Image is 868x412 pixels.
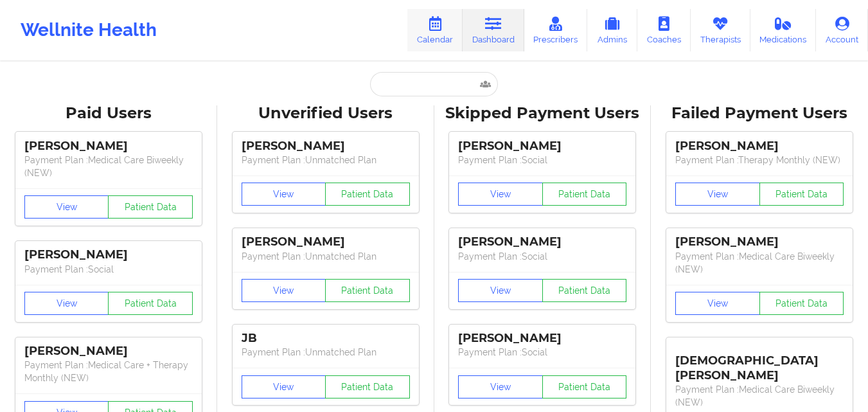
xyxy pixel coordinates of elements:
[675,139,844,154] div: [PERSON_NAME]
[675,292,760,315] button: View
[24,195,109,219] button: View
[443,103,642,123] div: Skipped Payment Users
[524,9,588,51] a: Prescribers
[242,346,410,359] p: Payment Plan : Unmatched Plan
[587,9,637,51] a: Admins
[242,183,326,206] button: View
[675,344,844,383] div: [DEMOGRAPHIC_DATA][PERSON_NAME]
[24,263,193,276] p: Payment Plan : Social
[407,9,463,51] a: Calendar
[660,103,859,123] div: Failed Payment Users
[24,247,193,262] div: [PERSON_NAME]
[458,346,626,359] p: Payment Plan : Social
[458,375,543,399] button: View
[325,183,410,206] button: Patient Data
[750,9,817,51] a: Medications
[325,279,410,302] button: Patient Data
[242,279,326,302] button: View
[108,292,193,315] button: Patient Data
[637,9,691,51] a: Coaches
[542,183,627,206] button: Patient Data
[816,9,868,51] a: Account
[242,375,326,399] button: View
[675,250,844,276] p: Payment Plan : Medical Care Biweekly (NEW)
[542,375,627,399] button: Patient Data
[325,375,410,399] button: Patient Data
[242,139,410,154] div: [PERSON_NAME]
[242,331,410,346] div: JB
[675,383,844,409] p: Payment Plan : Medical Care Biweekly (NEW)
[24,359,193,384] p: Payment Plan : Medical Care + Therapy Monthly (NEW)
[226,103,425,123] div: Unverified Users
[691,9,750,51] a: Therapists
[458,279,543,302] button: View
[242,250,410,263] p: Payment Plan : Unmatched Plan
[759,292,844,315] button: Patient Data
[108,195,193,219] button: Patient Data
[242,154,410,166] p: Payment Plan : Unmatched Plan
[463,9,524,51] a: Dashboard
[458,250,626,263] p: Payment Plan : Social
[24,344,193,359] div: [PERSON_NAME]
[675,183,760,206] button: View
[675,154,844,166] p: Payment Plan : Therapy Monthly (NEW)
[542,279,627,302] button: Patient Data
[24,292,109,315] button: View
[458,235,626,249] div: [PERSON_NAME]
[24,154,193,179] p: Payment Plan : Medical Care Biweekly (NEW)
[458,139,626,154] div: [PERSON_NAME]
[24,139,193,154] div: [PERSON_NAME]
[759,183,844,206] button: Patient Data
[675,235,844,249] div: [PERSON_NAME]
[458,183,543,206] button: View
[242,235,410,249] div: [PERSON_NAME]
[9,103,208,123] div: Paid Users
[458,154,626,166] p: Payment Plan : Social
[458,331,626,346] div: [PERSON_NAME]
